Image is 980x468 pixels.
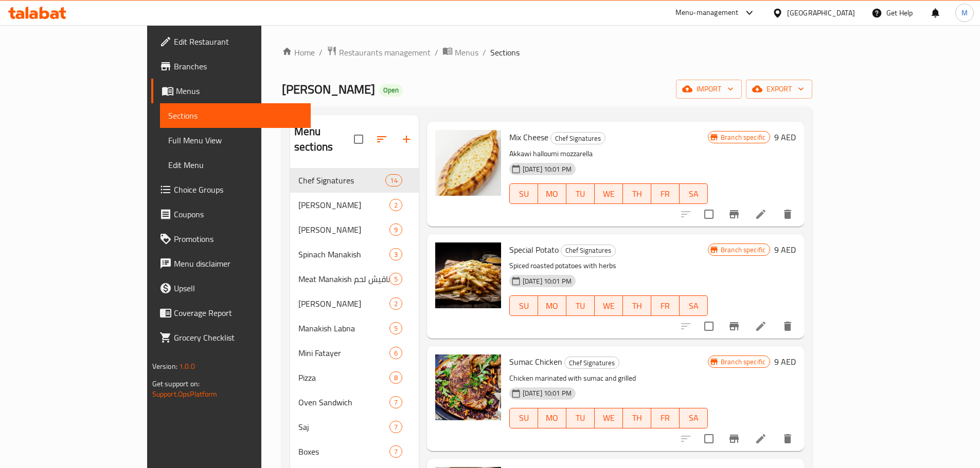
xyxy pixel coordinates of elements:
a: Support.OpsPlatform [152,387,218,401]
div: Saj [298,421,389,433]
span: Branch specific [717,357,770,367]
button: SU [509,408,538,428]
span: 2 [390,299,402,309]
div: [PERSON_NAME]9 [290,217,419,242]
span: Grocery Checklist [174,331,302,344]
button: Branch-specific-item [722,314,746,339]
span: Upsell [174,282,302,294]
div: Cheese Manakish [298,223,389,236]
p: Akkawi halloumi mozzarella [509,147,708,160]
button: SA [680,183,708,204]
span: Spinach Manakish [298,248,389,260]
span: Select to update [698,203,720,225]
span: 7 [390,422,402,432]
span: Sort sections [369,127,394,152]
div: items [389,297,402,310]
span: 7 [390,447,402,457]
button: TH [623,295,651,316]
span: 5 [390,274,402,284]
button: TU [566,408,595,428]
div: Manakish Labna5 [290,316,419,341]
div: items [389,371,402,384]
span: Branch specific [717,245,770,255]
button: MO [538,183,566,204]
span: Branch specific [717,133,770,142]
div: Meat Manakish مناقيش لحم [298,273,389,285]
span: TU [571,410,591,425]
span: M [961,7,968,18]
a: Edit menu item [755,320,767,332]
div: items [389,273,402,285]
button: SA [680,295,708,316]
span: Promotions [174,233,302,245]
span: 5 [390,324,402,333]
a: Edit Menu [160,153,311,177]
h2: Menu sections [294,124,354,155]
span: 8 [390,373,402,383]
span: Chef Signatures [561,245,615,256]
button: export [746,80,812,99]
span: WE [599,186,619,201]
button: TU [566,183,595,204]
span: Get support on: [152,377,200,390]
div: Chef Signatures14 [290,168,419,193]
button: SA [680,408,708,428]
span: [DATE] 10:01 PM [519,388,576,398]
nav: breadcrumb [282,46,812,59]
span: MO [542,410,562,425]
div: items [389,445,402,458]
div: Spinach Manakish3 [290,242,419,267]
span: FR [655,298,675,313]
button: SU [509,183,538,204]
span: SA [684,298,704,313]
span: Choice Groups [174,183,302,196]
div: Chef Signatures [561,245,616,257]
span: Restaurants management [339,46,431,59]
span: Menus [455,46,478,59]
span: [DATE] 10:01 PM [519,164,576,174]
span: TH [627,410,647,425]
span: Menu disclaimer [174,257,302,270]
span: Pizza [298,371,389,384]
button: delete [775,202,800,227]
h6: 9 AED [774,130,796,144]
div: [GEOGRAPHIC_DATA] [787,7,855,18]
div: Open [379,84,403,97]
div: [PERSON_NAME]2 [290,291,419,316]
span: Select to update [698,428,720,450]
div: items [389,347,402,359]
a: Menus [151,79,311,103]
a: Sections [160,103,311,128]
div: items [389,223,402,236]
span: [PERSON_NAME] [282,78,375,101]
span: Menus [176,85,302,97]
span: Mix Cheese [509,129,548,145]
span: SU [514,410,534,425]
span: 7 [390,398,402,407]
div: Muhammara Manakish [298,297,389,310]
span: Select to update [698,315,720,337]
span: Sections [490,46,520,59]
span: Open [379,86,403,95]
span: Edit Menu [168,159,302,171]
span: Chef Signatures [298,174,386,186]
span: Coverage Report [174,307,302,319]
span: 2 [390,200,402,210]
span: WE [599,410,619,425]
a: Upsell [151,276,311,301]
span: WE [599,298,619,313]
button: SU [509,295,538,316]
span: Mini Fatayer [298,347,389,359]
button: TU [566,295,595,316]
div: Pizza8 [290,365,419,390]
a: Menu disclaimer [151,251,311,276]
button: FR [651,295,680,316]
div: items [389,322,402,334]
li: / [319,46,323,59]
li: / [435,46,438,59]
span: Edit Restaurant [174,35,302,48]
a: Edit menu item [755,433,767,445]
